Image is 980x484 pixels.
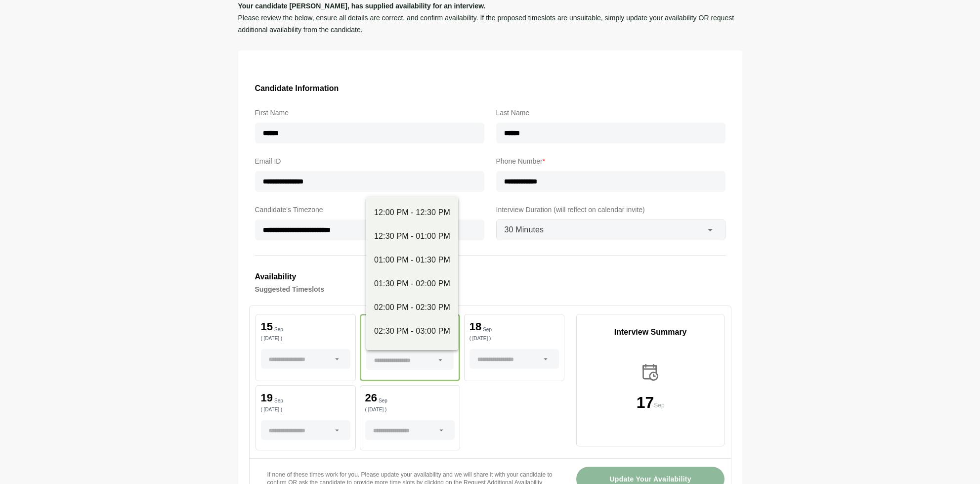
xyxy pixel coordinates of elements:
[238,12,742,36] p: Please review the below, ensure all details are correct, and confirm availability. If the propose...
[261,407,350,412] p: ( [DATE] )
[255,270,725,283] h3: Availability
[365,393,377,403] p: 26
[255,82,725,95] h3: Candidate Information
[274,398,283,403] p: Sep
[274,327,283,332] p: Sep
[469,336,559,341] p: ( [DATE] )
[261,336,350,341] p: ( [DATE] )
[640,362,661,383] img: calender
[637,395,654,410] p: 17
[469,321,481,332] p: 18
[496,204,725,216] label: Interview Duration (will reflect on calendar invite)
[577,326,724,338] p: Interview Summary
[255,204,484,216] label: Candidate's Timezone
[255,155,484,167] label: Email ID
[261,393,273,403] p: 19
[379,398,387,403] p: Sep
[496,107,725,119] label: Last Name
[366,337,454,342] p: ( [DATE] )
[505,223,544,236] span: 30 Minutes
[365,407,455,412] p: ( [DATE] )
[483,327,492,332] p: Sep
[366,322,378,333] p: 17
[496,155,725,167] label: Phone Number
[255,107,484,119] label: First Name
[261,321,273,332] p: 15
[654,400,664,410] p: Sep
[380,328,388,333] p: Sep
[255,283,725,295] h4: Suggested Timeslots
